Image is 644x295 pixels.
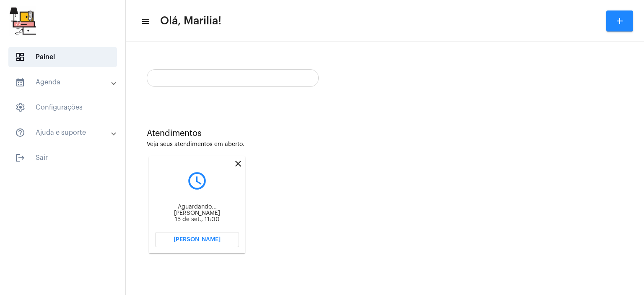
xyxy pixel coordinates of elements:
[5,123,125,143] mat-expansion-panel-header: sidenav iconAjuda e suporte
[155,170,239,191] mat-icon: query_builder
[15,52,25,62] span: sidenav icon
[147,141,623,148] div: Veja seus atendimentos em aberto.
[8,97,117,117] span: Configurações
[8,148,117,168] span: Sair
[15,128,25,138] mat-icon: sidenav icon
[174,237,221,243] span: [PERSON_NAME]
[15,128,112,138] mat-panel-title: Ajuda e suporte
[15,102,25,112] span: sidenav icon
[155,232,239,247] button: [PERSON_NAME]
[155,204,239,210] div: Aguardando...
[15,77,25,87] mat-icon: sidenav icon
[15,77,112,87] mat-panel-title: Agenda
[155,210,239,217] div: [PERSON_NAME]
[155,217,239,223] div: 15 de set., 11:00
[8,47,117,67] span: Painel
[233,159,243,169] mat-icon: close
[147,129,623,138] div: Atendimentos
[615,16,625,26] mat-icon: add
[141,16,149,26] mat-icon: sidenav icon
[15,153,25,163] mat-icon: sidenav icon
[5,72,125,92] mat-expansion-panel-header: sidenav iconAgenda
[160,14,221,28] span: Olá, Marilia!
[7,4,38,38] img: b0638e37-6cf5-c2ab-24d1-898c32f64f7f.jpg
